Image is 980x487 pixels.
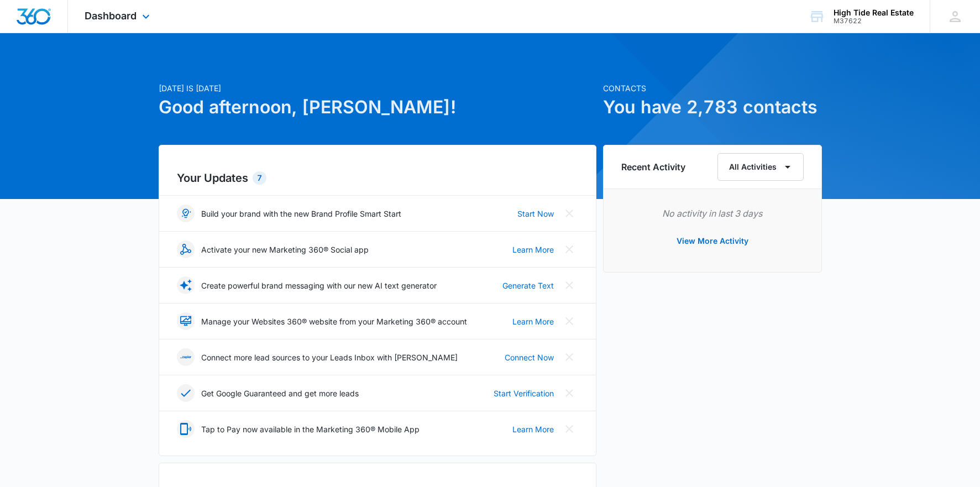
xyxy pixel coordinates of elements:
[505,352,554,363] a: Connect Now
[603,94,822,121] h1: You have 2,783 contacts
[177,170,578,186] h2: Your Updates
[603,82,822,94] p: Contacts
[201,280,437,291] p: Create powerful brand messaging with our new AI text generator
[560,240,578,258] button: Close
[560,348,578,366] button: Close
[621,207,804,220] p: No activity in last 3 days
[717,153,804,181] button: All Activities
[512,423,554,435] a: Learn More
[560,312,578,330] button: Close
[621,160,685,174] h6: Recent Activity
[201,244,369,255] p: Activate your new Marketing 360® Social app
[201,208,401,219] p: Build your brand with the new Brand Profile Smart Start
[201,387,359,399] p: Get Google Guaranteed and get more leads
[494,387,554,399] a: Start Verification
[159,82,596,94] p: [DATE] is [DATE]
[201,316,467,327] p: Manage your Websites 360® website from your Marketing 360® account
[512,316,554,327] a: Learn More
[560,276,578,294] button: Close
[159,94,596,121] h1: Good afternoon, [PERSON_NAME]!
[201,352,458,363] p: Connect more lead sources to your Leads Inbox with [PERSON_NAME]
[201,423,420,435] p: Tap to Pay now available in the Marketing 360® Mobile App
[253,171,266,185] div: 7
[560,205,578,222] button: Close
[502,280,554,291] a: Generate Text
[834,8,914,17] div: account name
[517,208,554,219] a: Start Now
[834,17,914,25] div: account id
[560,384,578,402] button: Close
[665,228,759,254] button: View More Activity
[85,10,137,22] span: Dashboard
[512,244,554,255] a: Learn More
[560,420,578,438] button: Close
